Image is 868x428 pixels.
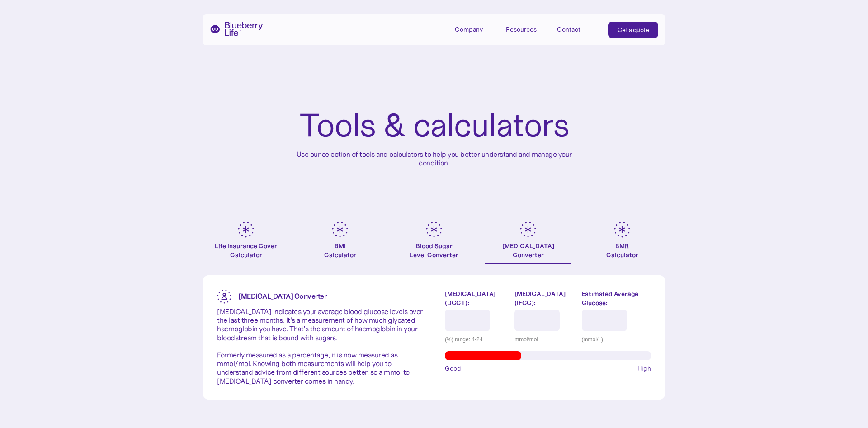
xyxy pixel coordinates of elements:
[289,150,579,167] p: Use our selection of tools and calculators to help you better understand and manage your condition.
[506,22,547,37] div: Resources
[324,241,356,259] div: BMI Calculator
[217,307,423,386] p: [MEDICAL_DATA] indicates your average blood glucose levels over the last three months. It’s a mea...
[455,22,495,37] div: Company
[445,335,508,344] div: (%) range: 4-24
[299,108,569,143] h1: Tools & calculators
[445,364,461,373] span: Good
[203,221,289,264] a: Life Insurance Cover Calculator
[506,26,537,33] div: Resources
[618,25,649,34] div: Get a quote
[297,221,383,264] a: BMICalculator
[455,26,483,33] div: Company
[485,221,571,264] a: [MEDICAL_DATA]Converter
[579,221,665,264] a: BMRCalculator
[391,221,477,264] a: Blood SugarLevel Converter
[210,22,263,36] a: home
[608,22,659,38] a: Get a quote
[637,364,651,373] span: High
[203,241,289,259] div: Life Insurance Cover Calculator
[557,22,598,37] a: Contact
[557,26,580,33] div: Contact
[238,292,326,301] strong: [MEDICAL_DATA] Converter
[445,289,508,307] label: [MEDICAL_DATA] (DCCT):
[514,335,575,344] div: mmol/mol
[502,241,554,259] div: [MEDICAL_DATA] Converter
[410,241,458,259] div: Blood Sugar Level Converter
[514,289,575,307] label: [MEDICAL_DATA] (IFCC):
[582,289,651,307] label: Estimated Average Glucose:
[582,335,651,344] div: (mmol/L)
[606,241,638,259] div: BMR Calculator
